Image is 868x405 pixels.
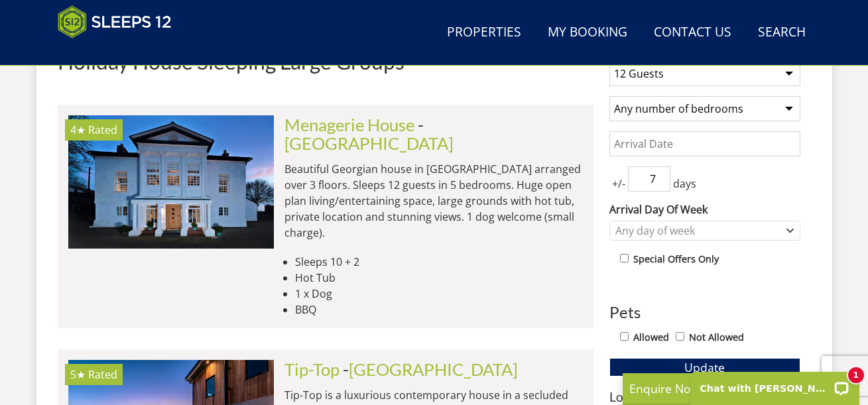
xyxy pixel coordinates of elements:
[612,223,784,238] div: Any day of week
[684,359,725,375] span: Update
[51,46,190,58] iframe: Customer reviews powered by Trustpilot
[58,5,172,38] img: Sleeps 12
[58,50,593,73] h1: Holiday House Sleeping Large Groups
[88,123,117,137] span: Rated
[633,330,669,345] label: Allowed
[70,123,86,137] span: Menagerie House has a 4 star rating under the Quality in Tourism Scheme
[753,18,811,48] a: Search
[284,161,583,241] p: Beautiful Georgian house in [GEOGRAPHIC_DATA] arranged over 3 floors. Sleeps 12 guests in 5 bedro...
[609,304,800,321] h3: Pets
[609,131,800,156] input: Arrival Date
[689,330,744,345] label: Not Allowed
[670,176,699,192] span: days
[295,286,583,302] li: 1 x Dog
[295,302,583,318] li: BBQ
[609,358,800,376] button: Update
[609,221,800,241] div: Combobox
[284,115,454,153] span: -
[349,359,518,379] a: [GEOGRAPHIC_DATA]
[68,115,274,248] a: 4★ Rated
[609,202,800,217] label: Arrival Day Of Week
[284,133,454,153] a: [GEOGRAPHIC_DATA]
[649,18,737,48] a: Contact Us
[284,359,340,379] a: Tip-Top
[609,176,628,192] span: +/-
[682,363,868,405] iframe: LiveChat chat widget
[442,18,527,48] a: Properties
[68,115,274,248] img: menagerie-holiday-home-devon-accomodation-sleeps-5.original.jpg
[633,252,719,266] label: Special Offers Only
[284,115,414,135] a: Menagerie House
[88,367,117,382] span: Rated
[295,270,583,286] li: Hot Tub
[542,18,633,48] a: My Booking
[70,367,86,382] span: Tip-Top has a 5 star rating under the Quality in Tourism Scheme
[609,390,800,404] h3: Location
[629,380,828,397] p: Enquire Now
[343,359,518,379] span: -
[295,254,583,270] li: Sleeps 10 + 2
